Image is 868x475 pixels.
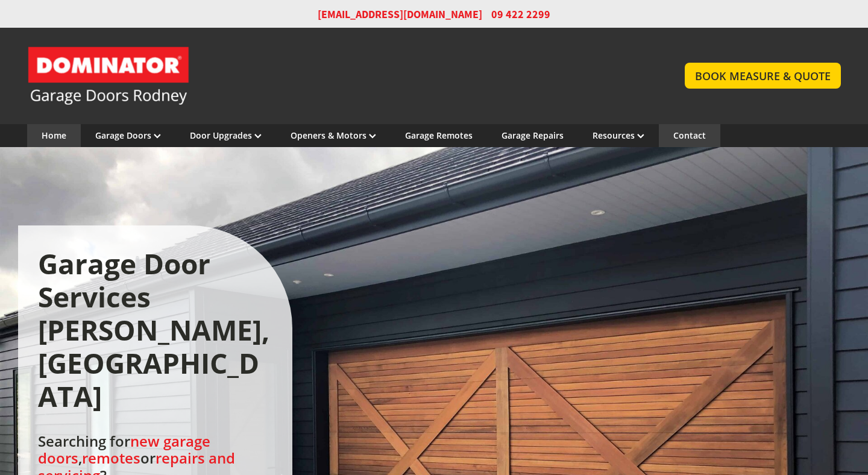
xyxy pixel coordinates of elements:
[405,130,473,141] a: Garage Remotes
[42,130,66,141] a: Home
[38,432,210,468] a: new garage doors
[82,448,140,468] a: remotes
[27,46,661,106] a: Garage Door and Secure Access Solutions homepage
[685,63,841,89] a: BOOK MEASURE & QUOTE
[673,130,706,141] a: Contact
[318,7,482,22] a: [EMAIL_ADDRESS][DOMAIN_NAME]
[38,247,273,414] h1: Garage Door Services [PERSON_NAME], [GEOGRAPHIC_DATA]
[190,130,262,141] a: Door Upgrades
[95,130,161,141] a: Garage Doors
[291,130,376,141] a: Openers & Motors
[593,130,644,141] a: Resources
[491,7,550,22] span: 09 422 2299
[502,130,564,141] a: Garage Repairs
